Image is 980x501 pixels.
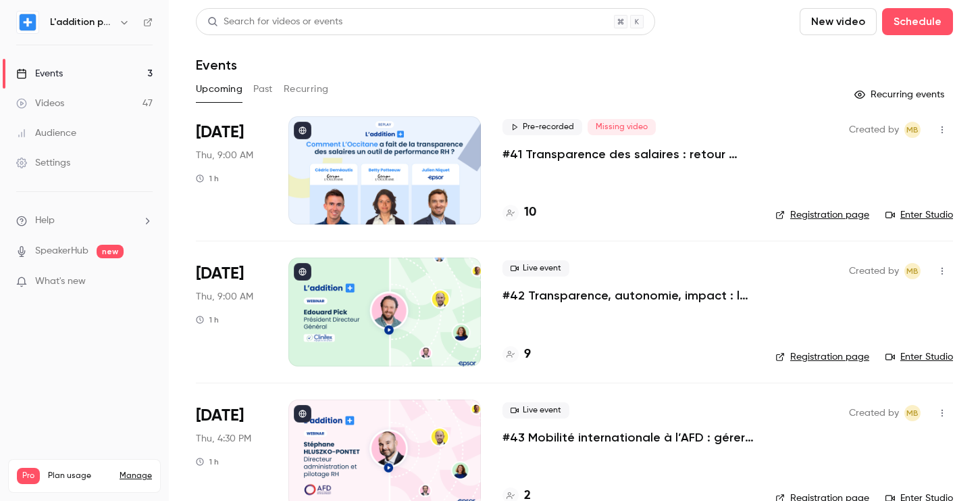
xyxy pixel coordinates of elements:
[904,263,921,279] span: Mylène BELLANGER
[196,314,219,325] div: 1 h
[253,78,273,100] button: Past
[904,405,921,421] span: Mylène BELLANGER
[502,119,582,135] span: Pre-recorded
[97,245,124,258] span: new
[35,244,88,258] a: SpeakerHub
[904,122,921,138] span: Mylène BELLANGER
[502,260,569,277] span: Live event
[120,471,152,481] a: Manage
[502,402,569,419] span: Live event
[882,8,953,35] button: Schedule
[885,350,953,364] a: Enter Studio
[524,345,531,364] h4: 9
[502,204,536,222] a: 10
[849,405,899,421] span: Created by
[196,116,267,224] div: Oct 16 Thu, 9:00 AM (Europe/Paris)
[196,456,219,467] div: 1 h
[906,405,919,421] span: MB
[136,276,153,288] iframe: Noticeable Trigger
[17,468,40,484] span: Pro
[502,345,531,364] a: 9
[196,290,253,304] span: Thu, 9:00 AM
[775,350,869,364] a: Registration page
[502,146,754,162] a: #41 Transparence des salaires : retour d'expérience de L'Occitane
[906,263,919,279] span: MB
[50,16,113,29] h6: L'addition par Epsor
[524,204,536,222] h4: 10
[196,78,242,100] button: Upcoming
[16,97,64,110] div: Videos
[16,156,70,170] div: Settings
[848,84,953,105] button: Recurring events
[207,15,342,29] div: Search for videos or events
[800,8,877,35] button: New video
[906,122,919,138] span: MB
[775,208,869,222] a: Registration page
[16,126,76,140] div: Audience
[849,263,899,279] span: Created by
[196,432,251,446] span: Thu, 4:30 PM
[35,214,55,228] span: Help
[196,173,219,184] div: 1 h
[35,275,86,289] span: What's new
[502,287,754,304] a: #42 Transparence, autonomie, impact : la recette Clinitex
[196,405,244,427] span: [DATE]
[48,471,111,481] span: Plan usage
[17,11,38,33] img: L'addition par Epsor
[588,119,656,135] span: Missing video
[849,122,899,138] span: Created by
[196,258,267,366] div: Nov 6 Thu, 9:00 AM (Europe/Paris)
[502,429,754,446] a: #43 Mobilité internationale à l’AFD : gérer les talents au-delà des frontières
[16,214,153,228] li: help-dropdown-opener
[284,78,329,100] button: Recurring
[196,57,237,73] h1: Events
[885,208,953,222] a: Enter Studio
[16,67,63,80] div: Events
[196,263,244,285] span: [DATE]
[196,122,244,143] span: [DATE]
[196,149,253,162] span: Thu, 9:00 AM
